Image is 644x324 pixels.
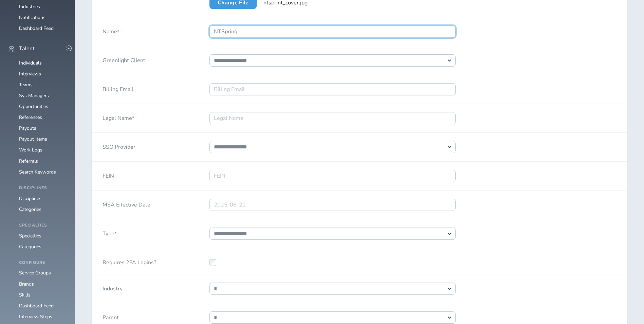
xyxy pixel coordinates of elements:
a: Payouts [19,125,36,131]
a: Disciplines [19,195,41,202]
a: Search Keywords [19,169,56,175]
a: Interview Steps [19,313,52,320]
a: Categories [19,206,41,213]
label: Name [103,25,119,35]
a: Teams [19,82,33,88]
a: Specialties [19,233,41,239]
a: Brands [19,281,34,287]
a: Interviews [19,71,41,77]
input: Billing Email [209,83,456,95]
h4: Disciplines [19,186,67,191]
label: SSO Provider [103,141,135,150]
input: Name [209,25,456,38]
button: - [66,46,72,51]
label: Billing Email [103,83,133,93]
label: Type [103,228,116,237]
a: Opportunities [19,103,48,110]
label: Greenlight Client [103,54,145,64]
span: Talent [19,46,35,52]
label: Requires 2FA Logins? [103,256,156,266]
a: Categories [19,244,41,250]
a: References [19,114,42,121]
label: Legal Name [103,112,134,122]
a: Service Groups [19,270,51,276]
label: Parent [103,311,119,321]
a: Sys Managers [19,92,49,99]
a: Work Logs [19,147,42,153]
input: Legal Name [209,112,456,124]
a: Notifications [19,14,45,21]
input: FEIN [209,170,456,182]
a: Industries [19,3,40,10]
a: Skills [19,292,31,298]
label: FEIN [103,170,114,179]
h4: Specialties [19,223,67,228]
a: Dashboard Feed [19,25,54,32]
input: 2025-08-21 [209,199,456,211]
a: Dashboard Feed [19,303,54,309]
a: Referrals [19,158,38,164]
label: MSA Effective Date [103,199,150,208]
a: Payout Items [19,136,47,142]
label: Industry [103,283,123,292]
h4: Configure [19,260,67,265]
a: Individuals [19,60,42,66]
